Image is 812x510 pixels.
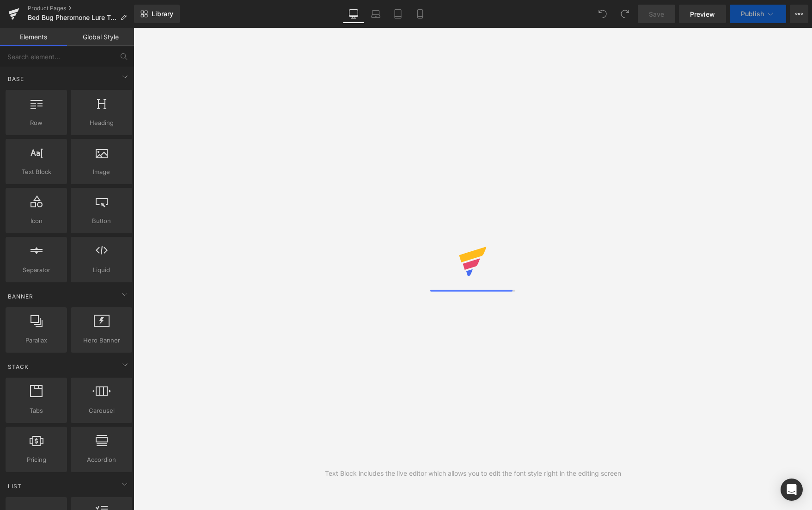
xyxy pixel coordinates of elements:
span: Liquid [73,265,129,275]
a: Desktop [342,5,365,23]
span: Bed Bug Pheromone Lure Trap, Nattaro Scout® [28,14,116,21]
span: List [7,482,23,491]
a: Product Pages [28,5,134,12]
span: Separator [8,265,64,275]
span: Button [73,216,129,226]
a: Preview [679,5,726,23]
div: Open Intercom Messenger [781,479,803,501]
span: Icon [8,216,64,226]
span: Pricing [8,455,64,465]
a: Global Style [67,28,134,46]
span: Carousel [73,406,129,416]
span: Library [152,10,173,18]
span: Save [649,9,664,19]
span: Text Block [8,167,64,177]
button: Redo [616,5,634,23]
span: Row [8,118,64,128]
button: More [790,5,808,23]
div: Text Block includes the live editor which allows you to edit the font style right in the editing ... [325,468,621,479]
span: Stack [7,362,30,371]
span: Publish [741,10,764,18]
a: New Library [134,5,180,23]
span: Tabs [8,406,64,416]
span: Hero Banner [73,336,129,345]
a: Mobile [409,5,431,23]
button: Undo [593,5,612,23]
span: Heading [73,118,129,128]
span: Preview [690,9,715,19]
a: Laptop [365,5,387,23]
a: Tablet [387,5,409,23]
span: Base [7,75,25,83]
span: Accordion [73,455,129,465]
span: Image [73,167,129,177]
span: Parallax [8,336,64,345]
span: Banner [7,292,34,301]
button: Publish [730,5,786,23]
